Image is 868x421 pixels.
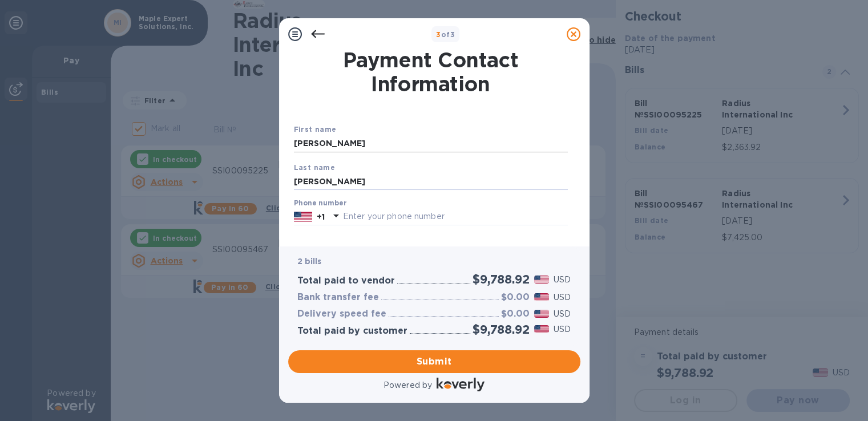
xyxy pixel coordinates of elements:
[501,309,530,319] h3: $0.00
[294,48,568,96] h1: Payment Contact Information
[294,211,312,223] img: US
[297,355,571,369] span: Submit
[554,308,571,320] p: USD
[534,276,550,284] img: USD
[436,30,441,39] span: 3
[294,163,336,172] b: Last name
[297,276,395,286] h3: Total paid to vendor
[294,173,568,190] input: Enter your last name
[437,378,485,391] img: Logo
[501,292,530,303] h3: $0.00
[554,274,571,286] p: USD
[473,322,529,337] h2: $9,788.92
[343,208,568,225] input: Enter your phone number
[297,309,386,319] h3: Delivery speed fee
[297,257,322,266] b: 2 bills
[383,379,432,391] p: Powered by
[436,30,455,39] b: of 3
[473,272,529,286] h2: $9,788.92
[554,323,571,335] p: USD
[294,125,337,133] b: First name
[288,350,580,373] button: Submit
[294,135,568,152] input: Enter your first name
[534,310,550,318] img: USD
[534,293,550,301] img: USD
[297,292,379,303] h3: Bank transfer fee
[297,326,407,337] h3: Total paid by customer
[294,200,346,207] label: Phone number
[317,211,325,222] p: +1
[534,325,550,333] img: USD
[554,292,571,303] p: USD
